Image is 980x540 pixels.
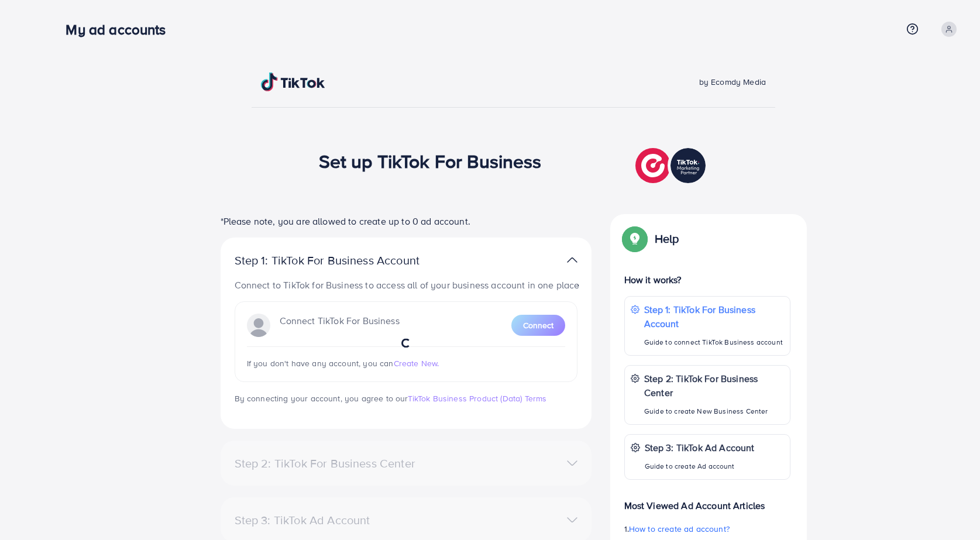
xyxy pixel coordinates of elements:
span: by Ecomdy Media [699,76,766,88]
img: TikTok partner [635,145,709,186]
p: Most Viewed Ad Account Articles [624,489,790,513]
p: 1. [624,522,790,536]
p: *Please note, you are allowed to create up to 0 ad account. [221,214,592,228]
p: Step 3: TikTok Ad Account [645,441,755,455]
img: Popup guide [624,228,645,249]
p: Step 1: TikTok For Business Account [235,253,457,267]
p: How it works? [624,273,790,287]
h1: Set up TikTok For Business [319,150,542,172]
p: Help [655,232,679,246]
p: Step 1: TikTok For Business Account [644,302,784,331]
span: How to create ad account? [629,523,730,535]
img: TikTok [261,73,325,91]
p: Guide to create Ad account [645,459,755,473]
h3: My ad accounts [66,21,175,38]
img: TikTok partner [567,252,577,269]
p: Guide to create New Business Center [644,404,784,418]
p: Guide to connect TikTok Business account [644,335,784,349]
p: Step 2: TikTok For Business Center [644,372,784,400]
